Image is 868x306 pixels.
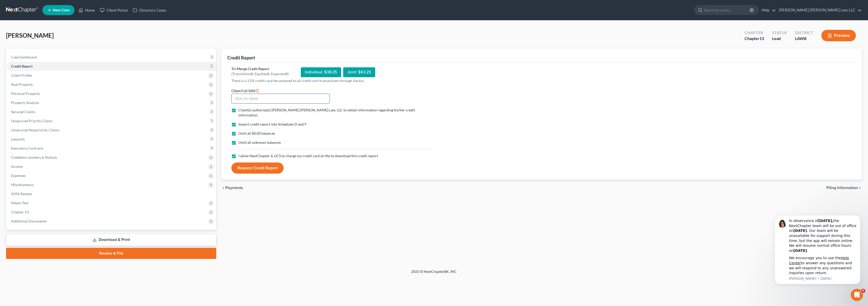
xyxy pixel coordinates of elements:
[745,36,764,42] div: Chapter
[7,144,216,153] a: Executory Contracts
[231,94,330,104] input: XXX-XX-XXXX
[7,98,216,107] a: Property Analysis
[759,6,776,15] a: Help
[231,89,255,93] span: Client Full SSN
[11,210,29,214] span: Chapter 13
[11,182,34,187] span: Miscellaneous
[767,211,868,287] iframe: Intercom notifications message
[745,30,764,36] div: Chapter
[227,55,255,61] div: Credit Report
[772,36,787,42] div: Lead
[225,186,243,190] span: Payments
[238,131,275,135] span: Omit all $0.00 balances
[290,269,578,278] div: 2025 © NextChapterBK, INC
[130,6,169,15] a: Directory Cases
[7,189,216,198] a: SOFA Review
[11,173,25,178] span: Expenses
[238,154,378,158] span: I allow NextChapter & UCS to charge my credit card on file to download this credit report
[851,289,863,301] iframe: Intercom live chat
[826,186,862,190] button: Filing Information chevron_right
[11,164,23,169] span: Income
[11,155,57,159] span: Codebtors Insiders & Notices
[11,128,59,132] span: Unsecured Nonpriority Claims
[238,108,415,117] span: Client(s) authorize(s) [PERSON_NAME] [PERSON_NAME] Law, LLC to obtain information regarding his/h...
[76,6,97,15] a: Home
[11,91,40,96] span: Personal Property
[11,192,32,196] span: SOFA Review
[11,119,53,123] span: Unsecured Priority Claims
[231,66,289,71] div: Tri-Merge Credit Report
[11,146,43,150] span: Executory Contracts
[759,36,764,41] span: 13
[97,6,130,15] a: Client Portal
[826,186,858,190] span: Filing Information
[231,78,433,83] p: There is a 3.5% credit card fee assessed to all credit card transactions through Xactus.
[11,137,25,141] span: Lawsuits
[6,248,216,259] a: Review & File
[6,32,54,39] span: [PERSON_NAME]
[238,140,281,145] span: Omit all unknown balances
[772,30,787,36] div: Status
[11,73,32,77] span: Client Profile
[861,289,865,293] span: 8
[343,67,375,77] div: Joint: $63.25
[11,201,29,205] span: Means Test
[11,55,37,59] span: Case Dashboard
[11,82,33,87] span: Real Property
[7,135,216,144] a: Lawsuits
[231,162,284,174] button: Request Credit Report
[6,234,216,246] a: Download & Print
[795,30,813,36] div: District
[7,53,216,62] a: Case Dashboard
[221,186,243,190] button: chevron_left Payments
[795,36,813,42] div: LAWB
[7,126,216,135] a: Unsecured Nonpriority Claims
[7,107,216,116] a: Secured Claims
[231,71,289,76] div: (TransUnion®, Equifax®, Experian®)
[53,8,70,12] span: New Case
[858,186,862,190] i: chevron_right
[238,122,307,126] span: Import credit report into Schedules D and F
[11,100,39,105] span: Property Analysis
[776,6,862,15] a: [PERSON_NAME] [PERSON_NAME] Law, LLC
[11,64,33,68] span: Credit Report
[11,219,47,223] span: Additional Documents
[7,62,216,71] a: Credit Report
[7,116,216,126] a: Unsecured Priority Claims
[704,5,750,15] input: Search by name...
[11,110,35,114] span: Secured Claims
[821,30,856,41] button: Preview
[301,67,341,77] div: Individual: $38.25
[221,186,225,190] i: chevron_left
